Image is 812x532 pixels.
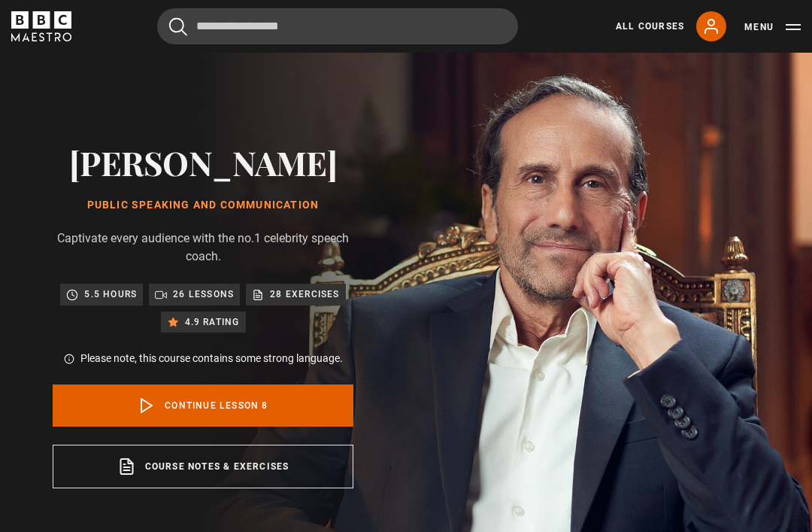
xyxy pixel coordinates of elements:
svg: BBC Maestro [11,11,71,41]
button: Toggle navigation [744,20,801,35]
p: Please note, this course contains some strong language. [80,351,343,366]
input: Search [157,8,518,44]
a: Continue lesson 8 [53,385,353,427]
h2: [PERSON_NAME] [53,143,353,181]
h1: Public Speaking and Communication [53,199,353,211]
button: Submit the search query [169,17,187,36]
a: All Courses [616,20,684,33]
p: 28 exercises [270,287,339,302]
a: Course notes & exercises [53,445,353,488]
p: Captivate every audience with the no.1 celebrity speech coach. [53,230,353,266]
p: 5.5 hours [84,287,137,302]
p: 4.9 rating [185,315,240,330]
p: 26 lessons [173,287,234,302]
